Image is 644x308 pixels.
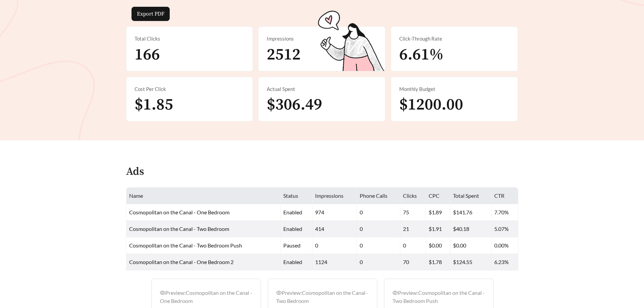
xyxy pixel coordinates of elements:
span: CPC [429,192,439,199]
span: Cosmopolitan on the Canal - One Bedroom [129,209,230,215]
span: 166 [135,45,160,65]
td: $1.91 [426,221,451,237]
span: $1200.00 [399,95,463,115]
span: enabled [283,226,302,232]
td: $40.18 [450,221,492,237]
td: 21 [400,221,426,237]
span: paused [283,242,301,248]
div: Click-Through Rate [399,35,509,43]
td: 0.00% [492,237,518,254]
span: eye [392,290,398,295]
span: Cosmopolitan on the Canal - One Bedroom 2 [129,259,234,265]
span: $1.85 [135,95,173,115]
button: Export PDF [132,7,170,21]
th: Clicks [400,188,426,204]
th: Name [126,188,281,204]
td: 75 [400,204,426,221]
td: $1.78 [426,254,451,270]
span: 2512 [267,45,301,65]
th: Total Spent [450,188,492,204]
div: Preview: Cosmopolitan on the Canal - Two Bedroom Push [392,289,485,305]
div: Impressions [267,35,377,43]
th: Status [281,188,313,204]
div: Cost Per Click [135,85,245,93]
th: Impressions [312,188,357,204]
td: $141.76 [450,204,492,221]
span: CTR [494,192,504,199]
th: Phone Calls [357,188,401,204]
td: 7.70% [492,204,518,221]
span: Cosmopolitan on the Canal - Two Bedroom Push [129,242,242,248]
span: eye [276,290,282,295]
div: Preview: Cosmopolitan on the Canal - Two Bedroom [276,289,369,305]
span: enabled [283,259,302,265]
td: 0 [357,221,401,237]
span: 6.61% [399,45,444,65]
span: enabled [283,209,302,215]
td: 6.23% [492,254,518,270]
td: 974 [312,204,357,221]
div: Monthly Budget [399,85,509,93]
div: Actual Spent [267,85,377,93]
span: eye [160,290,165,295]
td: 70 [400,254,426,270]
td: $0.00 [426,237,451,254]
td: 0 [357,204,401,221]
div: Preview: Cosmopolitan on the Canal - One Bedroom [160,289,253,305]
td: 1124 [312,254,357,270]
td: 414 [312,221,357,237]
div: Total Clicks [135,35,245,43]
td: 0 [312,237,357,254]
span: Export PDF [137,10,164,18]
td: $1.89 [426,204,451,221]
td: $0.00 [450,237,492,254]
td: 0 [400,237,426,254]
span: $306.49 [267,95,322,115]
td: 5.07% [492,221,518,237]
td: $124.55 [450,254,492,270]
h4: Ads [126,166,144,178]
span: Cosmopolitan on the Canal - Two Bedroom [129,226,229,232]
td: 0 [357,237,401,254]
td: 0 [357,254,401,270]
